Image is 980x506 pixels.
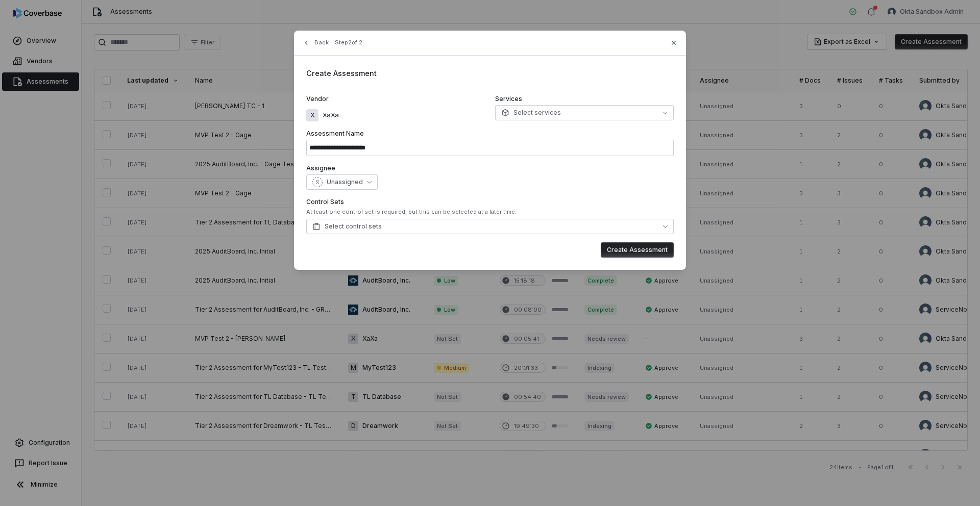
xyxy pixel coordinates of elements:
span: Select control sets [312,222,382,231]
p: XaXa [318,110,339,120]
span: Create Assessment [306,69,377,78]
label: Assignee [306,164,674,172]
label: Services [495,95,674,103]
span: Vendor [306,95,329,103]
span: Step 2 of 2 [335,39,362,46]
span: Unassigned [327,178,363,186]
div: At least one control set is required, but this can be selected at a later time. [306,208,674,216]
button: Back [299,34,332,52]
label: Control Sets [306,198,674,206]
span: Select services [501,109,561,117]
button: Create Assessment [601,242,674,258]
label: Assessment Name [306,130,674,138]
